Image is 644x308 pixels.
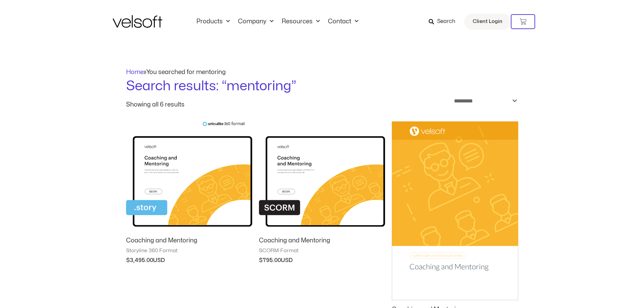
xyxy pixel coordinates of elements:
img: Coaching and Mentoring [259,121,385,231]
a: Search [429,16,460,27]
nav: Menu [192,18,362,25]
p: Showing all 6 results [126,102,185,108]
a: Coaching and Mentoring [259,237,385,247]
bdi: 795.00 [259,258,281,263]
span: $ [259,258,263,263]
span: Search [437,17,455,26]
h1: Search results: “mentoring” [126,77,518,96]
a: ProductsMenu Toggle [192,18,234,25]
a: ResourcesMenu Toggle [278,18,324,25]
bdi: 3,495.00 [126,258,153,263]
span: SCORM Format [259,247,385,254]
span: $ [126,258,130,263]
a: ContactMenu Toggle [324,18,362,25]
a: Coaching and Mentoring [126,237,252,247]
h2: Coaching and Mentoring [126,237,252,244]
span: Storyline 360 Format [126,247,252,254]
img: Coaching and Mentoring [392,121,518,301]
a: Client Login [464,14,511,30]
img: Coaching and Mentoring [126,121,252,231]
span: » [126,69,226,75]
a: Home [126,69,144,75]
select: Shop order [450,96,518,106]
a: CompanyMenu Toggle [234,18,278,25]
h2: Coaching and Mentoring [259,237,385,244]
span: Client Login [473,17,502,26]
span: You searched for mentoring [146,69,226,75]
img: Velsoft Training Materials [113,15,162,28]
